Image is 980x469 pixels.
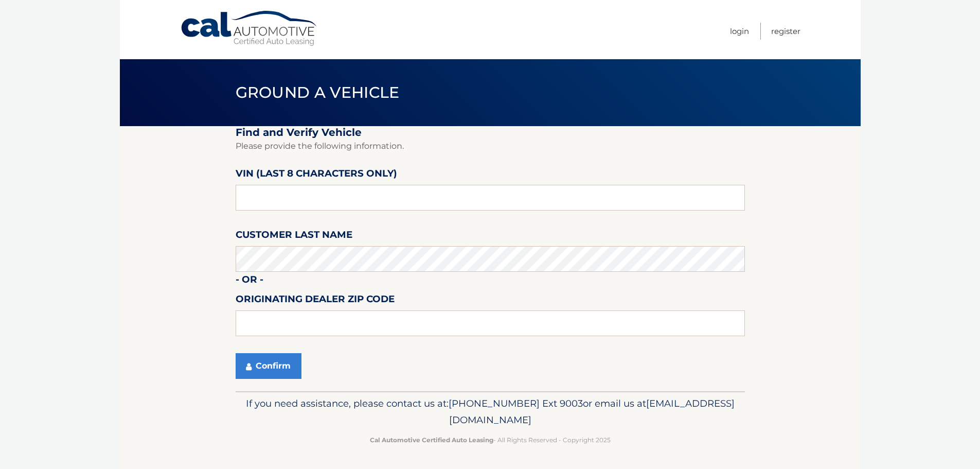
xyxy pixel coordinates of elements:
[370,436,493,444] strong: Cal Automotive Certified Auto Leasing
[236,291,395,310] label: Originating Dealer Zip Code
[180,10,319,47] a: Cal Automotive
[236,83,400,102] span: Ground a Vehicle
[242,435,738,445] p: - All Rights Reserved - Copyright 2025
[236,139,745,153] p: Please provide the following information.
[236,272,263,291] label: - or -
[236,166,397,185] label: VIN (last 8 characters only)
[730,23,749,40] a: Login
[236,126,745,139] h2: Find and Verify Vehicle
[449,397,583,409] span: [PHONE_NUMBER] Ext 9003
[236,353,301,379] button: Confirm
[771,23,800,40] a: Register
[236,227,352,246] label: Customer Last Name
[242,395,738,428] p: If you need assistance, please contact us at: or email us at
